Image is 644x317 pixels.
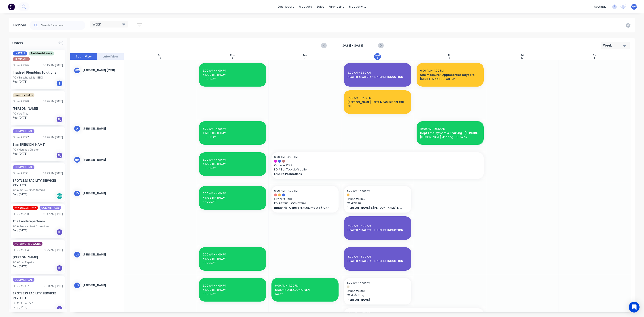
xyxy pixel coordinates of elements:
[158,54,162,57] div: Sun
[56,306,63,312] div: PU
[203,253,226,256] span: 6:00 AM - 4:00 PM
[13,93,34,97] span: Counter Sales
[230,54,235,57] div: Mon
[347,259,407,263] span: HEALTH & SAFETY - LINISHER INDUCTION
[347,293,408,297] span: PO # s/s Tray
[13,112,28,116] div: PO #s/s Tray
[274,155,298,159] span: 6:00 AM - 4:00 PM
[297,3,314,10] div: products
[203,288,263,292] span: KINGS BIRTHDAY
[347,189,370,193] span: 6:00 AM - 4:00 PM
[594,57,595,59] div: 11
[203,69,226,72] span: 6:00 AM - 4:00 PM
[275,288,335,292] span: SICK - NO REASON GIVEN
[13,129,34,133] span: COMMERICAL
[56,193,63,200] div: Del
[13,76,43,80] div: PO #Splashback for BBQ
[203,77,263,81] span: - HOLIDAY
[448,54,452,57] div: Thu
[43,212,63,216] div: 10:47 AM [DATE]
[13,284,29,288] div: Order # 2387
[347,75,407,79] span: HEALTH & SAFETY - LINISHER INDUCTION
[232,57,233,59] div: 6
[330,44,375,48] strong: [DATE] - [DATE]
[420,73,480,77] span: Site measure - Appleberries Daycare
[13,23,29,28] div: Planner
[93,22,101,27] span: WEEK
[13,255,63,260] div: [PERSON_NAME]
[13,188,45,192] div: PO # P.O. No: 3301463520
[347,206,402,210] span: [PERSON_NAME] & [PERSON_NAME] Electrical
[41,21,85,30] input: Search for orders...
[159,57,161,59] div: 5
[347,201,408,205] span: PO # 13820
[203,127,226,131] span: 6:00 AM - 4:00 PM
[203,196,263,200] span: KINGS BIRTHDAY
[420,135,480,139] span: [PERSON_NAME] Meeting - 30 mins
[43,99,63,103] div: 02:26 PM [DATE]
[83,68,120,72] div: [PERSON_NAME] (You)
[13,165,34,169] span: COMMERICAL
[13,142,63,147] div: Sign [PERSON_NAME]
[274,189,298,193] span: 6:00 AM - 4:00 PM
[347,281,370,285] span: 6:00 AM - 4:00 PM
[347,104,407,108] span: SITE
[420,77,480,81] span: [STREET_ADDRESS] Call us
[13,228,27,232] span: Req. [DATE]
[13,192,27,196] span: Req. [DATE]
[43,248,63,252] div: 09:25 AM [DATE]
[8,3,15,10] img: Factory
[203,284,226,287] span: 6:00 AM - 4:00 PM
[347,224,371,228] span: 6:00 AM - 6:30 AM
[203,191,226,195] span: 6:00 AM - 4:00 PM
[43,63,63,67] div: 06:15 AM [DATE]
[13,135,29,139] div: Order # 2227
[13,291,63,300] div: SPOTLESS FACILITY SERVICES PTY. LTD
[593,54,597,57] div: Sat
[347,311,370,315] span: 6:00 AM - 4:00 PM
[420,69,444,72] span: 6:00 AM - 4:00 PM
[375,54,380,57] div: Wed
[326,3,347,10] div: purchasing
[13,242,42,246] span: AUTOMOTIVE WORK
[12,40,23,45] span: Orders
[347,289,408,293] span: Order # 2390
[13,57,30,61] span: TEMPLATE
[13,278,34,282] span: COMMERICAL
[601,42,630,49] button: Week
[74,125,80,132] div: A
[347,197,408,201] span: Order # 2365
[203,261,263,265] span: - HOLIDAY
[420,127,445,131] span: 10:00 AM - 10:30 AM
[592,3,609,10] div: settings
[274,197,336,201] span: Order # 1890
[13,224,49,228] div: PO #Handrail Post Extensions
[347,298,402,302] span: [PERSON_NAME]
[203,131,263,135] span: KINGS BIRTHDAY
[13,248,29,252] div: Order # 2394
[74,251,80,258] div: JS
[56,152,63,159] div: PU
[13,148,39,152] div: PO #Hatched Chicken
[629,302,640,313] div: Open Intercom Messenger
[56,265,63,272] div: PU
[347,228,407,232] span: HEALTH & SAFETY - LINISHER INDUCTION
[13,99,29,103] div: Order # 2390
[83,253,120,257] div: [PERSON_NAME]
[521,54,524,57] div: Fri
[203,73,263,77] span: KINGS BIRTHDAY
[13,171,29,175] div: Order # 2271
[83,158,120,162] div: [PERSON_NAME]
[274,163,481,167] span: Order # 2279
[13,51,27,55] span: INSTALL
[203,162,263,166] span: KINGS BIRTHDAY
[83,283,120,287] div: [PERSON_NAME]
[203,257,263,261] span: KINGS BIRTHDAY
[275,292,335,296] span: AWAY
[203,200,263,204] span: - HOLIDAY
[203,135,263,139] span: - HOLIDAY
[203,292,263,296] span: - HOLIDAY
[13,70,63,75] div: Inspired Plumbing Solutions
[74,190,80,197] div: ID
[347,3,369,10] div: productivity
